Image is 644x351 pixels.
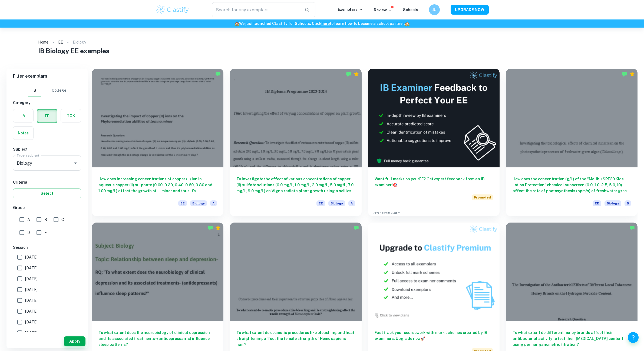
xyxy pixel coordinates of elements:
label: Type a subject [17,153,39,158]
button: TOK [61,109,81,122]
a: To investigate the effect of various concentrations of copper (II) sulfate solutions (0.0 mg/L, 1... [230,69,361,216]
img: Marked [354,225,359,231]
h6: Filter exemplars [6,69,88,84]
span: [DATE] [25,330,38,336]
img: Marked [622,71,627,77]
button: College [52,84,66,97]
span: A [27,217,30,223]
span: EE [593,200,601,206]
div: Premium [215,225,221,231]
a: How does increasing concentrations of copper (II) ion in aqueous copper (II) sulphate (0.00, 0.20... [92,69,223,216]
a: EE [58,38,63,46]
h6: To investigate the effect of various concentrations of copper (II) sulfate solutions (0.0 mg/L, 1... [236,176,355,194]
img: Marked [208,225,213,231]
img: Marked [346,71,351,77]
button: IA [13,109,33,122]
span: 🚀 [421,336,425,341]
img: Thumbnail [368,223,500,321]
button: IB [28,84,41,97]
span: 🏫 [405,21,409,26]
h6: Fast track your coursework with mark schemes created by IB examiners. Upgrade now [375,330,493,342]
span: Biology [605,200,621,206]
p: Review [374,7,392,13]
h6: Want full marks on your EE ? Get expert feedback from an IB examiner! [375,176,493,188]
button: Help and Feedback [628,332,639,343]
span: 🏫 [235,21,239,26]
h6: To what extent do different honey brands affect their antibacterial activity to test their [MEDIC... [513,330,631,347]
img: Marked [629,225,635,231]
span: [DATE] [25,297,38,303]
span: EE [316,200,325,206]
span: C [61,217,64,223]
h6: How does the concentration (g/L) of the “Malibu SPF30 Kids Lotion Protection” chemical sunscreen ... [513,176,631,194]
h1: IB Biology EE examples [38,46,606,56]
h6: Category [13,100,81,106]
div: Premium [629,71,635,77]
span: [DATE] [25,308,38,314]
span: Promoted [472,194,493,200]
span: [DATE] [25,287,38,293]
span: Biology [190,200,207,206]
span: E [44,230,47,236]
a: Schools [403,8,418,12]
a: Advertise with Clastify [374,211,400,215]
span: A [210,200,217,206]
h6: To what extent do cosmetic procedures like bleaching and heat straightening affect the tensile st... [236,330,355,347]
p: Exemplars [338,6,363,12]
span: Biology [328,200,345,206]
span: A [348,200,355,206]
a: here [321,21,330,26]
span: 🎯 [393,183,397,187]
a: Want full marks on yourEE? Get expert feedback from an IB examiner!PromotedAdvertise with Clastify [368,69,500,216]
img: Marked [215,71,221,77]
span: [DATE] [25,276,38,282]
h6: Grade [13,205,81,211]
button: UPGRADE NOW [451,5,489,15]
span: B [625,200,631,206]
span: [DATE] [25,265,38,271]
h6: Criteria [13,179,81,185]
h6: To what extent does the neurobiology of clinical depression and its associated treatments- (antid... [98,330,217,347]
h6: How does increasing concentrations of copper (II) ion in aqueous copper (II) sulphate (0.00, 0.20... [98,176,217,194]
button: JU [429,4,440,15]
a: How does the concentration (g/L) of the “Malibu SPF30 Kids Lotion Protection” chemical sunscreen ... [506,69,638,216]
h6: JU [431,7,437,13]
button: Select [13,188,81,198]
p: Biology [73,39,86,45]
div: Filter type choice [28,84,66,97]
input: Search for any exemplars... [212,2,300,17]
span: EE [178,200,187,206]
a: Home [38,38,48,46]
button: EE [37,110,57,122]
span: D [27,230,30,236]
span: B [44,217,47,223]
div: Premium [354,71,359,77]
h6: Subject [13,146,81,152]
span: [DATE] [25,254,38,260]
span: [DATE] [25,319,38,325]
button: Notes [13,127,33,140]
h6: Session [13,244,81,250]
h6: We just launched Clastify for Schools. Click to learn how to become a school partner. [1,21,643,27]
button: Apply [64,336,85,346]
button: Open [72,159,79,167]
img: Clastify logo [156,4,190,15]
img: Thumbnail [368,69,500,167]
